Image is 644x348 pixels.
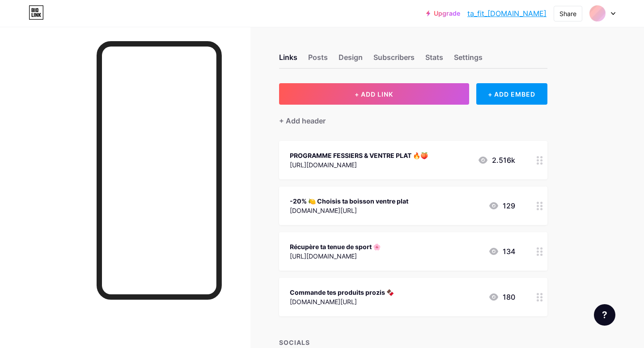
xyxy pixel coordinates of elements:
[454,52,483,68] div: Settings
[279,338,547,347] div: SOCIALS
[425,52,443,68] div: Stats
[488,246,515,257] div: 134
[290,160,428,170] div: [URL][DOMAIN_NAME]
[355,90,393,98] span: + ADD LINK
[290,206,408,215] div: [DOMAIN_NAME][URL]
[488,292,515,302] div: 180
[476,83,547,105] div: + ADD EMBED
[279,115,326,126] div: + Add header
[339,52,363,68] div: Design
[478,155,515,166] div: 2.516k
[426,10,460,17] a: Upgrade
[488,200,515,211] div: 129
[467,8,547,19] a: ta_fit_[DOMAIN_NAME]
[290,242,381,251] div: Récupère ta tenue de sport 🌸
[290,297,394,306] div: [DOMAIN_NAME][URL]
[290,251,381,261] div: [URL][DOMAIN_NAME]
[290,288,394,297] div: Commande tes produits prozis 🍫
[279,52,297,68] div: Links
[290,151,428,160] div: PROGRAMME FESSIERS & VENTRE PLAT 🔥🍑
[279,83,469,105] button: + ADD LINK
[559,9,576,18] div: Share
[373,52,415,68] div: Subscribers
[290,196,408,206] div: -20% 🍋 Choisis ta boisson ventre plat
[308,52,328,68] div: Posts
